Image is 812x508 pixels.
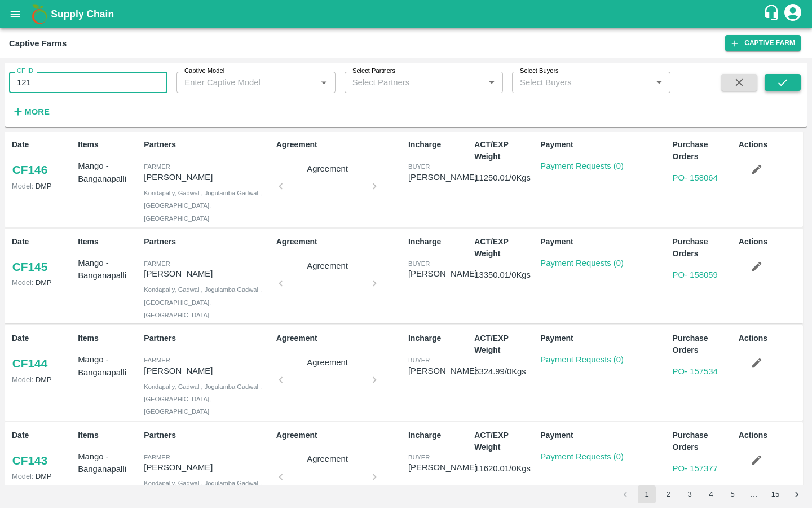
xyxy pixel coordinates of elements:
span: buyer [408,357,430,364]
p: 11250.01 / 0 Kgs [474,172,536,184]
p: Date [12,236,73,248]
p: Date [12,139,73,151]
p: Mango - Banganapalli [78,160,139,185]
span: Kondapally, Gadwal , Jogulamba Gadwal , [GEOGRAPHIC_DATA], [GEOGRAPHIC_DATA] [144,286,262,318]
input: Enter Captive Model [180,75,313,90]
span: Kondapally, Gadwal , Jogulamba Gadwal , [GEOGRAPHIC_DATA], [GEOGRAPHIC_DATA] [144,383,262,415]
p: Agreement [285,260,370,272]
button: page 1 [638,485,656,503]
p: Payment [540,139,668,151]
label: CF ID [17,67,33,76]
a: CF143 [12,450,48,471]
div: [PERSON_NAME] [408,268,477,280]
a: Payment Requests (0) [540,355,624,364]
span: buyer [408,260,430,267]
p: Agreement [285,163,370,175]
p: Actions [739,236,800,248]
p: Actions [739,332,800,344]
a: Captive Farm [725,35,801,51]
p: [PERSON_NAME] [144,365,271,377]
div: … [745,489,763,500]
button: Go to next page [788,485,806,503]
div: Captive Farms [9,36,67,51]
span: Kondapally, Gadwal , Jogulamba Gadwal , [GEOGRAPHIC_DATA], [GEOGRAPHIC_DATA] [144,190,262,222]
p: Incharge [408,430,470,441]
p: ACT/EXP Weight [474,430,536,453]
p: Date [12,430,73,441]
a: Payment Requests (0) [540,452,624,461]
span: Farmer [144,163,170,170]
a: Payment Requests (0) [540,259,624,268]
p: [PERSON_NAME] [144,171,271,183]
p: Mango - Banganapalli [78,450,139,476]
a: CF146 [12,160,48,180]
p: Purchase Orders [673,430,734,453]
p: DMP [12,471,73,481]
span: Farmer [144,260,170,267]
p: 6324.99 / 0 Kgs [474,365,536,378]
a: PO- 158059 [673,270,718,279]
p: Agreement [276,430,404,441]
p: Partners [144,236,271,248]
a: Supply Chain [51,6,763,22]
p: 13350.01 / 0 Kgs [474,269,536,281]
p: Actions [739,139,800,151]
input: Select Buyers [515,75,634,90]
p: ACT/EXP Weight [474,332,536,356]
a: CF145 [12,257,48,277]
button: open drawer [2,1,28,27]
p: DMP [12,181,73,191]
p: Agreement [285,453,370,465]
button: Go to page 2 [659,485,677,503]
span: buyer [408,454,430,461]
p: DMP [12,277,73,288]
span: Model: [12,472,33,480]
p: Actions [739,430,800,441]
p: [PERSON_NAME] [144,461,271,474]
p: DMP [12,374,73,385]
button: Go to page 5 [723,485,742,503]
label: Select Buyers [520,67,559,76]
p: Items [78,139,139,151]
button: Open [484,75,499,90]
label: Captive Model [184,67,224,76]
p: Partners [144,332,271,344]
p: Agreement [276,139,404,151]
input: Select Partners [348,75,466,90]
p: Purchase Orders [673,139,734,163]
span: Farmer [144,454,170,461]
div: [PERSON_NAME] [408,461,477,474]
p: Mango - Banganapalli [78,257,139,282]
b: Supply Chain [51,8,114,20]
p: Payment [540,332,668,344]
p: Incharge [408,236,470,248]
span: Model: [12,375,33,384]
a: PO- 157377 [673,464,718,473]
p: Mango - Banganapalli [78,353,139,379]
span: Model: [12,278,33,287]
p: Purchase Orders [673,332,734,356]
a: Payment Requests (0) [540,161,624,170]
p: Payment [540,430,668,441]
button: Go to page 3 [681,485,699,503]
span: Model: [12,182,33,190]
img: logo [28,3,51,25]
a: PO- 158064 [673,173,718,182]
a: PO- 157534 [673,367,718,376]
p: Incharge [408,332,470,344]
p: Agreement [276,236,404,248]
div: customer-support [763,4,783,24]
p: ACT/EXP Weight [474,139,536,163]
p: [PERSON_NAME] [144,268,271,280]
p: Purchase Orders [673,236,734,260]
a: CF144 [12,353,48,374]
span: buyer [408,163,430,170]
span: Farmer [144,357,170,364]
button: Open [652,75,667,90]
p: Items [78,332,139,344]
button: More [9,102,52,121]
p: Agreement [276,332,404,344]
p: 11620.01 / 0 Kgs [474,462,536,475]
button: Go to page 15 [766,485,784,503]
p: Partners [144,139,271,151]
